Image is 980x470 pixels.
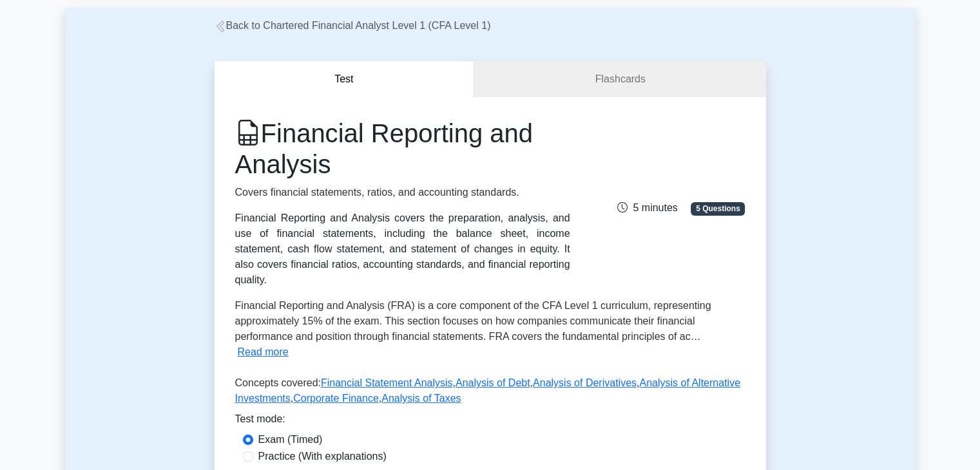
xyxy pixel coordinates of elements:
[258,449,387,464] label: Practice (With explanations)
[235,375,745,411] p: Concepts covered: , , , , ,
[235,118,570,180] h1: Financial Reporting and Analysis
[293,393,379,404] a: Corporate Finance
[474,61,765,98] a: Flashcards
[235,300,711,342] span: Financial Reporting and Analysis (FRA) is a core component of the CFA Level 1 curriculum, represe...
[235,411,745,432] div: Test mode:
[235,211,570,288] div: Financial Reporting and Analysis covers the preparation, analysis, and use of financial statement...
[321,377,453,388] a: Financial Statement Analysis
[238,344,289,360] button: Read more
[456,377,530,388] a: Analysis of Debt
[533,377,637,388] a: Analysis of Derivatives
[215,20,491,31] a: Back to Chartered Financial Analyst Level 1 (CFA Level 1)
[215,61,475,98] button: Test
[381,393,461,404] a: Analysis of Taxes
[258,432,323,447] label: Exam (Timed)
[235,185,570,200] p: Covers financial statements, ratios, and accounting standards.
[691,202,745,215] span: 5 Questions
[617,202,677,213] span: 5 minutes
